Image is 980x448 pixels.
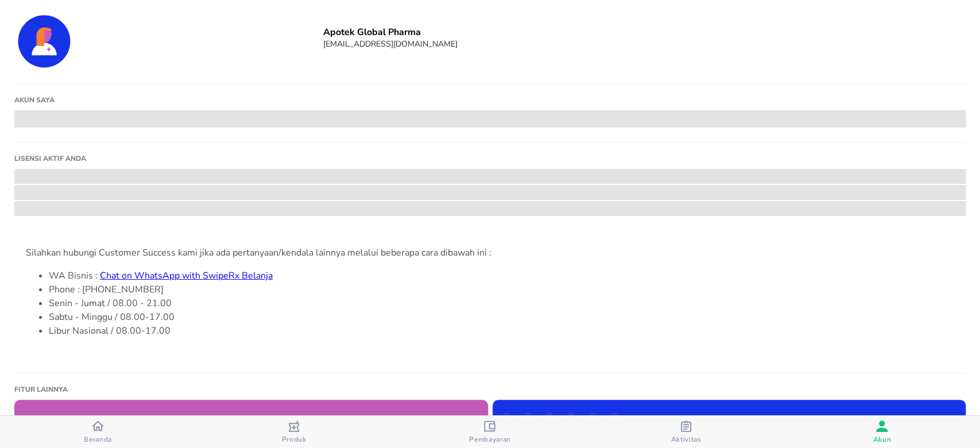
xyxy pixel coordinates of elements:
[323,26,966,38] h6: Apotek Global Pharma
[282,435,307,444] span: Produk
[84,435,112,444] span: Beranda
[392,416,588,448] button: Pembayaran
[588,416,784,448] button: Aktivitas
[14,11,74,71] img: Account Details
[14,154,966,163] h1: Lisensi Aktif Anda
[14,385,966,394] h1: Fitur lainnya
[49,269,954,283] li: WA Bisnis :
[26,246,954,260] div: Silahkan hubungi Customer Success kami jika ada pertanyaan/kendala lainnya melalui beberapa cara ...
[469,435,511,444] span: Pembayaran
[14,95,966,105] h1: Akun saya
[49,296,954,310] li: Senin - Jumat / 08.00 - 21.00
[323,38,966,49] h6: [EMAIL_ADDRESS][DOMAIN_NAME]
[49,283,954,296] li: Phone : [PHONE_NUMBER]
[49,310,954,324] li: Sabtu - Minggu / 08.00-17.00
[49,324,954,338] li: Libur Nasional / 08.00-17.00
[671,435,701,444] span: Aktivitas
[873,435,891,444] span: Akun
[784,416,980,448] button: Akun
[196,416,392,448] button: Produk
[100,269,273,282] a: Chat on WhatsApp with SwipeRx Belanja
